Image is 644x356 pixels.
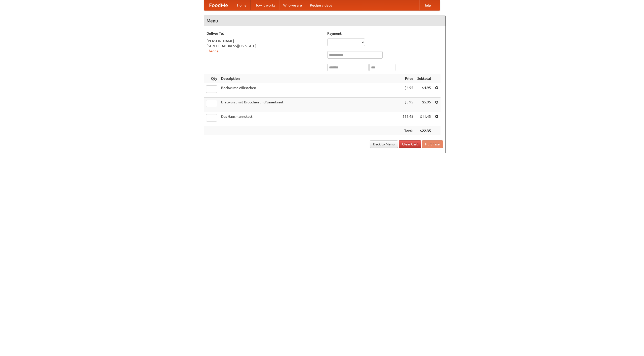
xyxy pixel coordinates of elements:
[400,98,415,112] td: $5.95
[399,140,421,148] a: Clear Cart
[279,0,306,10] a: Who we are
[207,38,322,44] div: [PERSON_NAME]
[207,31,322,36] h5: Deliver To:
[422,140,443,148] button: Purchase
[219,74,400,83] th: Description
[415,83,433,98] td: $4.95
[415,74,433,83] th: Subtotal
[327,31,443,36] h5: Payment:
[233,0,251,10] a: Home
[415,98,433,112] td: $5.95
[400,126,415,136] th: Total:
[400,74,415,83] th: Price
[400,112,415,126] td: $11.45
[219,98,400,112] td: Bratwurst mit Brötchen und Sauerkraut
[400,83,415,98] td: $4.95
[370,140,398,148] a: Back to Menu
[219,112,400,126] td: Das Hausmannskost
[207,49,219,53] a: Change
[419,0,435,10] a: Help
[415,126,433,136] th: $22.35
[204,74,219,83] th: Qty
[207,44,322,49] div: [STREET_ADDRESS][US_STATE]
[306,0,336,10] a: Recipe videos
[204,0,233,10] a: FoodMe
[251,0,279,10] a: How it works
[219,83,400,98] td: Bockwurst Würstchen
[204,16,446,26] h4: Menu
[415,112,433,126] td: $11.45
